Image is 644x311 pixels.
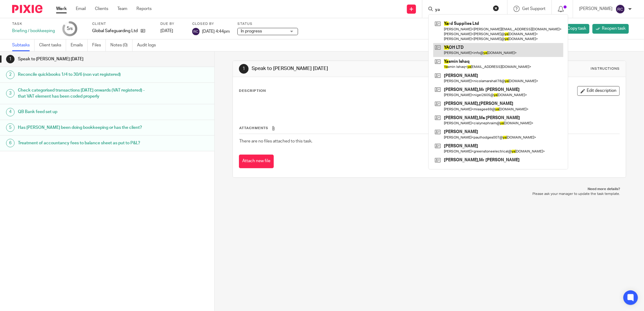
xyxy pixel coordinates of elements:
img: svg%3E [615,4,625,14]
input: Search [434,7,489,13]
span: Attachments [239,126,268,130]
a: Audit logs [137,39,160,51]
h1: Has [PERSON_NAME] been doing bookkeeping or has the client? [18,123,145,132]
div: [DATE] [160,28,185,34]
a: Team [117,6,127,12]
span: Get Support [522,7,545,11]
p: Need more details? [239,187,620,192]
p: Please ask your manager to update the task template. [239,192,620,196]
button: Attach new file [239,155,274,168]
a: Reports [136,6,152,12]
h1: Reconcile quickbooks 1/4 to 30/6 (non vat registered) [18,70,145,79]
span: There are no files attached to this task. [239,139,312,143]
span: [DATE] 4:44pm [202,29,230,33]
a: Client tasks [39,39,66,51]
a: Reopen task [592,24,629,34]
div: 3 [6,89,15,98]
a: Subtasks [12,39,35,51]
h1: QB Bank feed set up [18,107,145,116]
div: 5 [6,123,15,132]
span: Reopen task [602,25,626,32]
div: 1 [6,55,15,63]
h1: Speak to [PERSON_NAME] [DATE] [252,65,442,72]
div: 1 [239,64,249,74]
span: In progress [241,29,262,33]
h1: Speak to [PERSON_NAME] [DATE] [18,55,145,64]
label: Client [92,22,153,26]
img: svg%3E [192,28,200,35]
p: Global Safeguarding Ltd [92,28,138,34]
div: Instructions [591,66,620,71]
label: Due by [160,22,185,26]
a: Copy task [558,24,589,34]
div: Briefing / bookkeeping [12,28,55,34]
img: Pixie [12,5,42,13]
label: Status [237,22,298,26]
p: Description [239,89,266,93]
h1: Treatment of accountancy fees to balance sheet as put to P&L? [18,139,145,148]
h1: Check categorised transactions [DATE] onwards (VAT registered) - that VAT element has been coded ... [18,86,145,101]
div: 2 [6,71,15,79]
p: [PERSON_NAME] [579,6,612,12]
div: 4 [6,108,15,116]
button: Edit description [577,86,620,96]
label: Closed by [192,22,230,26]
div: 6 [6,139,15,147]
small: /6 [69,27,73,31]
a: Clients [95,6,108,12]
a: Work [56,6,67,12]
label: Task [12,22,55,26]
a: Email [76,6,86,12]
a: Files [92,39,106,51]
span: Copy task [567,25,586,32]
button: Clear [493,5,499,11]
a: Notes (0) [110,39,132,51]
div: 5 [67,25,73,32]
a: Emails [71,39,88,51]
